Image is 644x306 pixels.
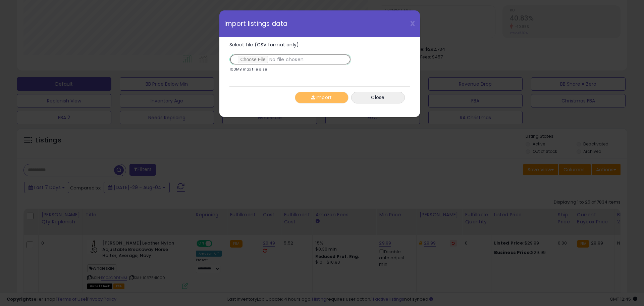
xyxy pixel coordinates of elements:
span: X [410,19,415,28]
p: 100MB max file size [229,68,267,71]
span: Select file (CSV format only) [229,41,299,48]
span: Import listings data [224,20,288,27]
button: Close [351,92,405,103]
button: Import [295,92,348,103]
